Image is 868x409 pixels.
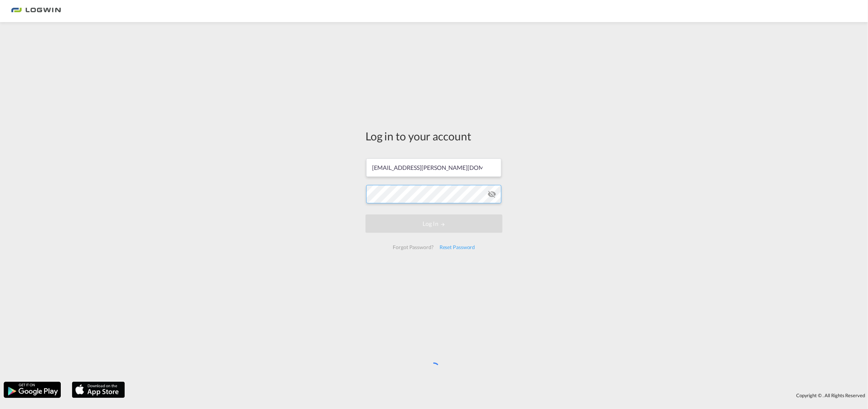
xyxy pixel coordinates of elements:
div: Copyright © . All Rights Reserved [129,389,868,402]
div: Forgot Password? [390,241,436,254]
input: Enter email/phone number [366,158,501,177]
img: apple.png [71,381,126,399]
button: LOGIN [365,214,503,233]
img: 2761ae10d95411efa20a1f5e0282d2d7.png [11,3,61,20]
div: Reset Password [437,241,478,254]
div: Log in to your account [365,128,503,144]
md-icon: icon-eye-off [487,190,496,199]
img: google.png [3,381,62,399]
